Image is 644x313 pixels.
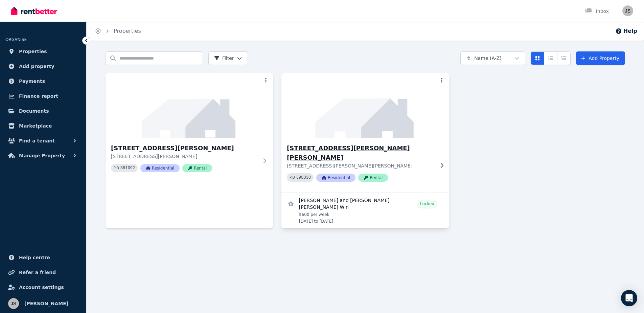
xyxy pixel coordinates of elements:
div: View options [531,51,571,65]
button: Card view [531,51,544,65]
span: Manage Property [19,152,65,160]
img: 1/54 Samford Rd, Alderley [106,73,273,138]
button: Filter [208,51,248,65]
span: [PERSON_NAME] [24,299,68,308]
button: Help [615,27,637,35]
a: View details for Sorita Heng and Sandi Shun Lai Win [281,193,449,228]
a: 4/9 Walsh St, Milton[STREET_ADDRESS][PERSON_NAME][PERSON_NAME][STREET_ADDRESS][PERSON_NAME][PERSO... [281,73,449,193]
a: Add property [5,60,81,73]
span: Account settings [19,283,64,291]
a: Account settings [5,281,81,294]
p: [STREET_ADDRESS][PERSON_NAME] [111,153,258,160]
span: Filter [214,55,234,62]
span: Name (A-Z) [474,55,502,62]
button: Manage Property [5,149,81,162]
a: Properties [114,28,141,34]
span: Help centre [19,253,50,262]
h3: [STREET_ADDRESS][PERSON_NAME][PERSON_NAME] [287,143,434,162]
span: Properties [19,47,47,55]
span: Rental [358,174,388,182]
a: Add Property [576,51,625,65]
p: [STREET_ADDRESS][PERSON_NAME][PERSON_NAME] [287,162,434,169]
a: Payments [5,74,81,88]
span: Residential [316,174,355,182]
img: Jaimi-Lee Shepherd [8,298,19,309]
button: Compact list view [544,51,557,65]
span: Residential [140,164,180,172]
a: Properties [5,45,81,58]
a: Finance report [5,89,81,103]
h3: [STREET_ADDRESS][PERSON_NAME] [111,143,258,153]
span: Refer a friend [19,268,56,276]
code: 381092 [120,166,135,171]
div: Inbox [585,8,609,15]
a: Documents [5,104,81,118]
a: Marketplace [5,119,81,133]
a: Help centre [5,251,81,264]
span: Rental [182,164,212,172]
span: Finance report [19,92,58,100]
button: More options [261,76,271,85]
span: Find a tenant [19,137,55,145]
img: Jaimi-Lee Shepherd [622,5,633,16]
nav: Breadcrumb [87,22,149,41]
small: PID [290,176,295,179]
code: 398338 [296,175,311,180]
button: Find a tenant [5,134,81,148]
img: 4/9 Walsh St, Milton [277,71,454,140]
span: ORGANISE [5,37,27,42]
span: Documents [19,107,49,115]
span: Payments [19,77,45,85]
a: 1/54 Samford Rd, Alderley[STREET_ADDRESS][PERSON_NAME][STREET_ADDRESS][PERSON_NAME]PID 381092Resi... [106,73,273,183]
div: Open Intercom Messenger [621,290,637,306]
button: Expanded list view [557,51,571,65]
span: Add property [19,62,54,70]
a: Refer a friend [5,266,81,279]
button: More options [437,76,446,85]
button: Name (A-Z) [460,51,525,65]
span: Marketplace [19,122,52,130]
small: PID [114,166,119,170]
img: RentBetter [11,6,57,16]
